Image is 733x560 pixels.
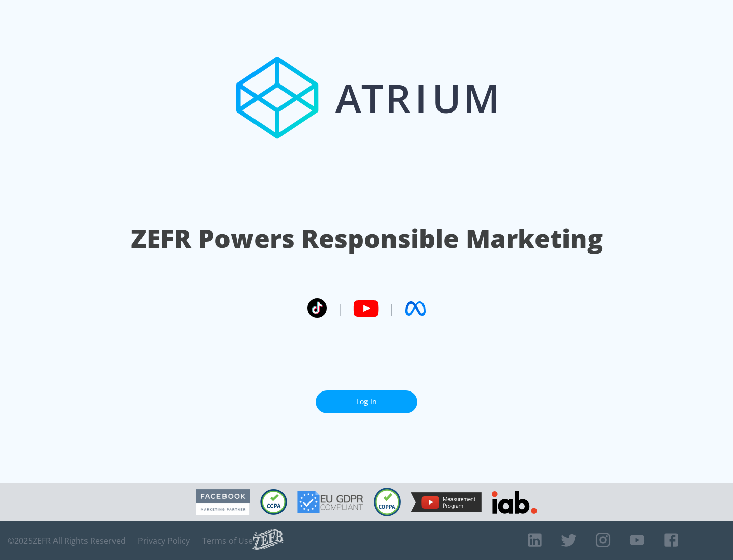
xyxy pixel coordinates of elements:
img: IAB [492,491,537,514]
img: COPPA Compliant [374,488,401,516]
h1: ZEFR Powers Responsible Marketing [131,221,603,256]
img: YouTube Measurement Program [411,492,482,512]
a: Terms of Use [202,536,253,546]
span: | [337,301,343,316]
span: © 2025 ZEFR All Rights Reserved [8,536,126,546]
span: | [389,301,395,316]
a: Privacy Policy [138,536,190,546]
a: Log In [316,390,417,413]
img: CCPA Compliant [260,489,287,515]
img: Facebook Marketing Partner [196,489,250,515]
img: GDPR Compliant [297,491,363,513]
